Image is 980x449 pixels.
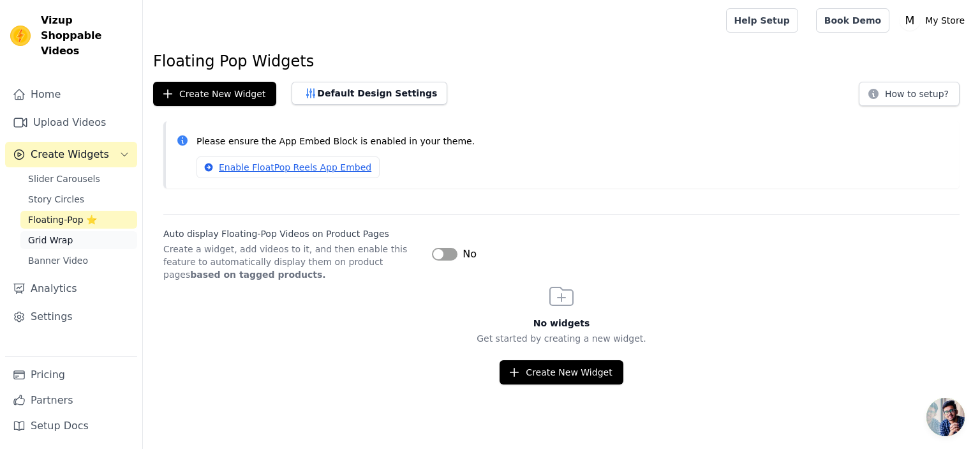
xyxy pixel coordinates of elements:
button: Default Design Settings [292,82,447,105]
span: Story Circles [28,193,84,206]
img: Vizup [10,26,31,46]
a: Enable FloatPop Reels App Embed [197,156,380,178]
a: Slider Carousels [20,170,137,188]
span: Vizup Shoppable Videos [41,13,132,59]
text: M [905,14,915,27]
a: Upload Videos [5,110,137,135]
button: No [432,247,477,262]
a: Settings [5,304,137,330]
button: Create New Widget [500,360,623,384]
button: Create New Widget [153,82,276,106]
a: Grid Wrap [20,231,137,249]
span: Slider Carousels [28,172,100,185]
p: My Store [920,9,970,32]
span: Banner Video [28,254,88,267]
button: How to setup? [859,82,960,106]
a: Book Demo [816,8,889,33]
a: Analytics [5,276,137,301]
p: Get started by creating a new widget. [143,332,980,345]
h3: No widgets [143,317,980,330]
a: Pricing [5,362,137,388]
strong: based on tagged products. [190,270,325,280]
button: Create Widgets [5,142,137,167]
p: Please ensure the App Embed Block is enabled in your theme. [197,134,949,149]
span: No [463,247,477,262]
button: M My Store [900,9,970,32]
a: Banner Video [20,252,137,270]
p: Create a widget, add videos to it, and then enable this feature to automatically display them on ... [163,243,422,281]
h1: Floating Pop Widgets [153,51,970,72]
span: Floating-Pop ⭐ [28,213,97,226]
span: Create Widgets [31,147,109,162]
a: Floating-Pop ⭐ [20,211,137,229]
span: Grid Wrap [28,234,73,247]
a: Home [5,82,137,107]
a: Partners [5,388,137,413]
a: Help Setup [726,8,798,33]
label: Auto display Floating-Pop Videos on Product Pages [163,227,422,240]
a: Setup Docs [5,413,137,439]
a: How to setup? [859,91,960,103]
div: Open chat [926,398,965,436]
a: Story Circles [20,190,137,208]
